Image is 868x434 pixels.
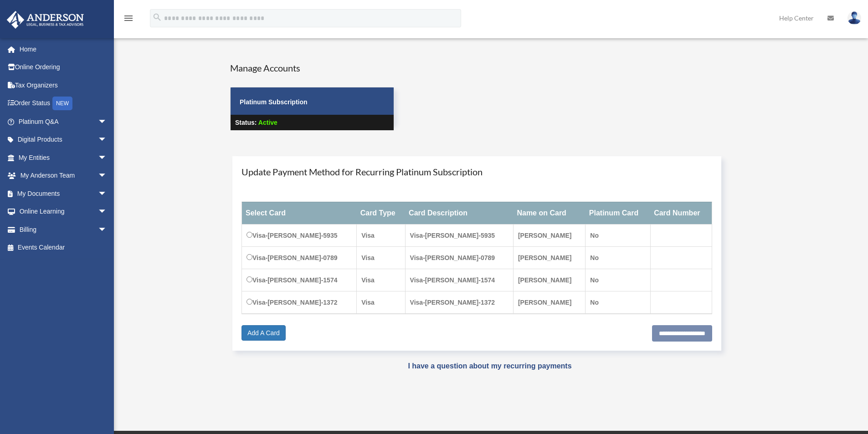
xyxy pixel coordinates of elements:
[240,98,308,106] strong: Platinum Subscription
[6,148,121,167] a: My Entitiesarrow_drop_down
[405,291,513,314] td: Visa-[PERSON_NAME]-1372
[847,11,861,25] img: User Pic
[123,16,134,24] a: menu
[242,246,357,269] td: Visa-[PERSON_NAME]-0789
[242,291,357,314] td: Visa-[PERSON_NAME]-1372
[357,269,405,291] td: Visa
[98,167,116,185] span: arrow_drop_down
[586,291,650,314] td: No
[405,202,513,224] th: Card Description
[6,94,121,113] a: Order StatusNEW
[6,58,121,77] a: Online Ordering
[405,246,513,269] td: Visa-[PERSON_NAME]-0789
[513,291,585,314] td: [PERSON_NAME]
[405,269,513,291] td: Visa-[PERSON_NAME]-1574
[513,246,585,269] td: [PERSON_NAME]
[357,202,405,224] th: Card Type
[235,119,257,126] strong: Status:
[258,119,277,126] span: Active
[650,202,712,224] th: Card Number
[6,40,121,58] a: Home
[6,112,121,131] a: Platinum Q&Aarrow_drop_down
[52,97,72,110] div: NEW
[6,239,121,257] a: Events Calendar
[242,224,357,246] td: Visa-[PERSON_NAME]-5935
[98,131,116,149] span: arrow_drop_down
[6,167,121,185] a: My Anderson Teamarrow_drop_down
[6,220,121,239] a: Billingarrow_drop_down
[98,220,116,239] span: arrow_drop_down
[586,269,650,291] td: No
[6,184,121,203] a: My Documentsarrow_drop_down
[6,76,121,94] a: Tax Organizers
[357,246,405,269] td: Visa
[123,13,134,24] i: menu
[357,224,405,246] td: Visa
[152,12,162,22] i: search
[242,202,357,224] th: Select Card
[98,184,116,203] span: arrow_drop_down
[241,165,712,178] h4: Update Payment Method for Recurring Platinum Subscription
[408,362,571,370] a: I have a question about my recurring payments
[230,61,394,74] h4: Manage Accounts
[357,291,405,314] td: Visa
[4,11,87,29] img: Anderson Advisors Platinum Portal
[98,203,116,221] span: arrow_drop_down
[6,131,121,149] a: Digital Productsarrow_drop_down
[242,269,357,291] td: Visa-[PERSON_NAME]-1574
[98,112,116,131] span: arrow_drop_down
[586,246,650,269] td: No
[405,224,513,246] td: Visa-[PERSON_NAME]-5935
[586,224,650,246] td: No
[513,269,585,291] td: [PERSON_NAME]
[98,148,116,167] span: arrow_drop_down
[586,202,650,224] th: Platinum Card
[513,202,585,224] th: Name on Card
[241,325,286,341] a: Add A Card
[6,203,121,221] a: Online Learningarrow_drop_down
[513,224,585,246] td: [PERSON_NAME]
